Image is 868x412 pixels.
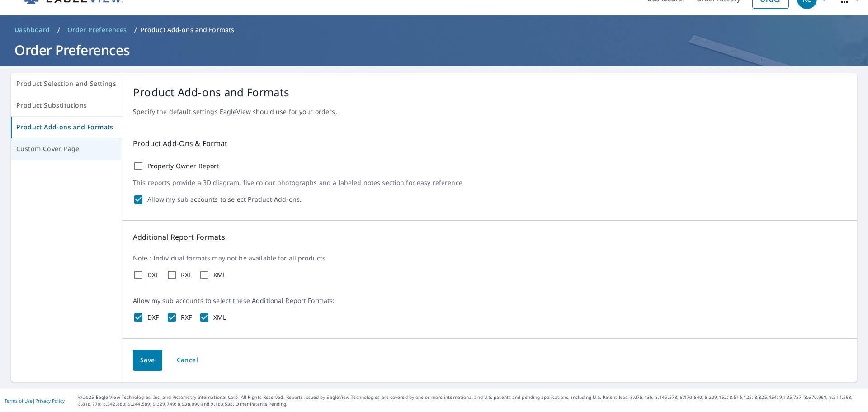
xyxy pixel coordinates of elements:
div: tab-list [11,73,122,160]
p: Note : Individual formats may not be available for all products [133,254,846,262]
span: Save [140,355,155,366]
a: Privacy Policy [35,398,65,404]
label: XML [213,271,226,279]
p: © 2025 Eagle View Technologies, Inc. and Pictometry International Corp. All Rights Reserved. Repo... [78,394,863,407]
span: Product Add-ons and Formats [16,122,117,133]
span: Product Selection and Settings [16,78,116,90]
li: / [134,24,137,35]
label: DXF [147,313,159,322]
li: / [57,24,60,35]
label: DXF [147,271,159,279]
p: Additional Report Formats [133,232,846,242]
a: Dashboard [11,23,54,37]
span: Cancel [177,355,198,366]
label: Property Owner Report [147,162,219,170]
span: Dashboard [14,25,50,34]
p: Product Add-Ons & Format [133,138,846,149]
nav: breadcrumb [11,23,857,37]
label: Allow my sub accounts to select Product Add-ons. [147,195,302,204]
label: RXF [181,271,192,279]
a: Order Preferences [64,23,131,37]
button: Cancel [169,350,206,371]
span: Order Preferences [67,25,127,34]
label: RXF [181,313,192,322]
p: | [5,398,65,403]
p: Allow my sub accounts to select these Additional Report Formats: [133,297,846,305]
span: Custom Cover Page [16,143,116,155]
p: Product Add-ons and Formats [141,25,235,34]
h1: Order Preferences [11,41,857,59]
label: XML [213,313,226,322]
p: Product Add-ons and Formats [133,84,846,100]
span: Product Substitutions [16,100,116,111]
p: This reports provide a 3D diagram, five colour photographs and a labeled notes section for easy r... [133,179,846,187]
button: Save [133,350,162,371]
p: Specify the default settings EagleView should use for your orders. [133,108,846,116]
a: Terms of Use [5,398,33,404]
